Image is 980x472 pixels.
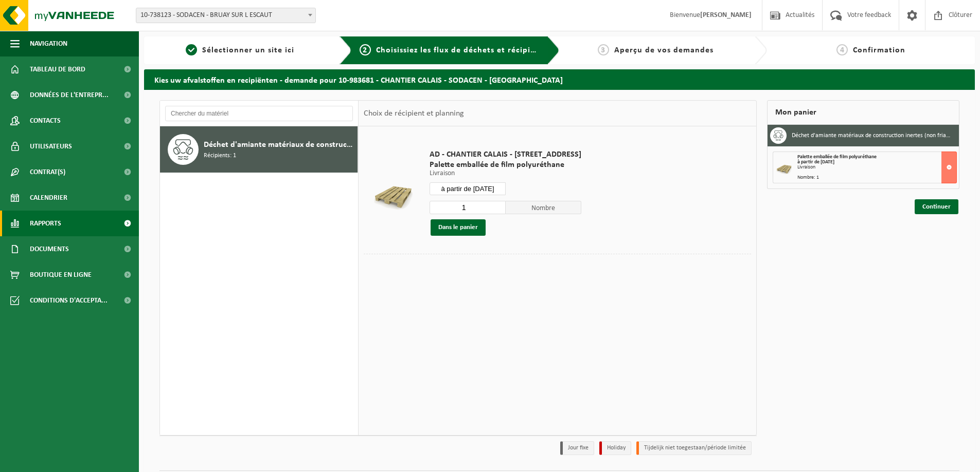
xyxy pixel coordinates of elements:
strong: [PERSON_NAME] [700,11,752,19]
span: Utilisateurs [30,134,72,159]
div: Livraison [797,165,956,170]
span: Boutique en ligne [30,262,92,288]
span: Documents [30,236,69,262]
span: Sélectionner un site ici [202,46,294,54]
span: Choisissiez les flux de déchets et récipients [376,46,547,54]
span: Calendrier [30,185,67,211]
span: Déchet d'amiante matériaux de construction inertes (non friable) [204,139,355,151]
h3: Déchet d'amiante matériaux de construction inertes (non friable) [792,127,951,144]
div: Choix de récipient et planning [359,101,469,126]
span: Récipients: 1 [204,151,236,161]
span: Navigation [30,31,67,56]
span: Confirmation [853,46,905,54]
input: Chercher du matériel [165,106,353,121]
input: Sélectionnez date [430,182,506,195]
span: AD - CHANTIER CALAIS - [STREET_ADDRESS] [430,149,581,160]
span: Aperçu de vos demandes [614,46,714,54]
span: 2 [360,44,371,55]
span: 1 [186,44,197,55]
span: Nombre [506,201,582,214]
span: Tableau de bord [30,56,85,82]
h2: Kies uw afvalstoffen en recipiënten - demande pour 10-983681 - CHANTIER CALAIS - SODACEN - [GEOGR... [144,69,975,89]
a: 1Sélectionner un site ici [149,44,331,56]
strong: à partir de [DATE] [797,159,834,165]
span: 3 [598,44,609,55]
li: Tijdelijk niet toegestaan/période limitée [636,441,752,455]
li: Holiday [599,441,631,455]
span: Conditions d'accepta... [30,288,108,313]
span: 10-738123 - SODACEN - BRUAY SUR L ESCAUT [136,8,316,23]
p: Livraison [430,170,581,177]
span: Palette emballée de film polyuréthane [797,154,877,160]
div: Nombre: 1 [797,175,956,180]
span: 10-738123 - SODACEN - BRUAY SUR L ESCAUT [136,8,315,23]
span: Contacts [30,108,61,134]
button: Dans le panier [431,219,486,236]
span: Données de l'entrepr... [30,82,109,108]
div: Mon panier [767,100,959,125]
span: Palette emballée de film polyuréthane [430,160,581,170]
a: Continuer [915,199,958,214]
span: Contrat(s) [30,159,65,185]
span: 4 [836,44,848,55]
button: Déchet d'amiante matériaux de construction inertes (non friable) Récipients: 1 [160,126,358,173]
span: Rapports [30,211,61,236]
li: Jour fixe [560,441,594,455]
